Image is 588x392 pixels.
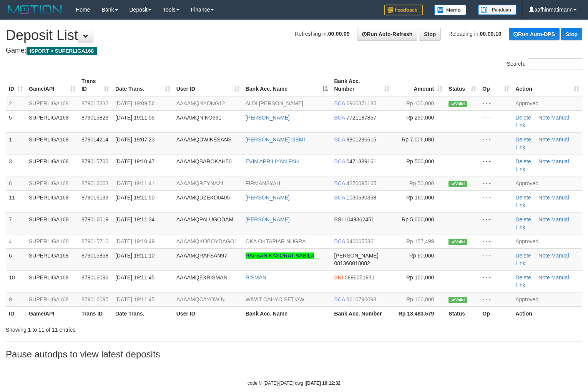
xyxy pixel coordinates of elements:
th: Amount: activate to sort column ascending [392,74,445,96]
h3: Pause autodps to view latest deposits [6,349,582,359]
td: - - - [479,96,512,111]
span: BNI [334,274,343,281]
span: Copy 6900371185 to clipboard [346,100,376,106]
td: - - - [479,270,512,292]
span: 879016095 [81,296,108,302]
span: Copy 3460655861 to clipboard [346,238,376,244]
span: [DATE] 19:11:50 [115,194,154,201]
a: [PERSON_NAME] [246,216,290,223]
td: 3 [6,154,26,176]
td: SUPERLIGA168 [26,176,78,190]
a: Note [538,216,550,223]
a: Note [538,136,550,143]
strong: [DATE] 19:12:32 [306,380,341,386]
span: 879015858 [81,252,108,259]
span: Valid transaction [448,181,467,187]
a: Run Auto-DPS [509,28,560,40]
span: ISPORT > SUPERLIGA168 [27,47,97,55]
a: OKA OKTAPIAR NUGRA [246,238,306,244]
a: Delete [515,115,531,121]
th: Bank Acc. Name: activate to sort column descending [243,74,331,96]
span: 879015332 [81,100,108,106]
th: Op [479,306,512,321]
span: [DATE] 19:09:56 [115,100,154,106]
td: SUPERLIGA168 [26,110,78,132]
h4: Game: [6,47,582,55]
span: Rp 7,006,080 [402,136,434,143]
input: Search: [528,58,582,70]
span: AAAAMQKOBOYDAGO1 [176,238,238,244]
td: Approved [512,234,582,248]
span: Rp 157,499 [406,238,434,244]
a: Delete [515,274,531,281]
td: 6 [6,248,26,270]
th: Action: activate to sort column ascending [512,74,582,96]
span: Rp 5,000,000 [402,216,434,223]
a: Manual Link [515,274,569,288]
td: 11 [6,190,26,212]
span: Rp 500,000 [406,158,434,164]
span: AAAAMQRAFSAN97 [176,252,227,259]
a: Run Auto-Refresh [357,28,417,41]
a: Manual Link [515,252,569,266]
span: [DATE] 19:11:45 [115,296,154,302]
a: FIRMANSYAH [246,180,281,186]
span: BCA [334,296,345,302]
td: 8 [6,176,26,190]
th: Op: activate to sort column ascending [479,74,512,96]
td: Approved [512,176,582,190]
span: Valid transaction [448,101,467,107]
a: Note [538,158,550,164]
span: Copy 0471389161 to clipboard [346,158,376,164]
th: Status [445,306,479,321]
td: SUPERLIGA168 [26,270,78,292]
td: SUPERLIGA168 [26,96,78,111]
td: - - - [479,110,512,132]
a: Manual Link [515,136,569,150]
span: [DATE] 19:11:10 [115,252,154,259]
span: [DATE] 19:10:47 [115,158,154,164]
td: 7 [6,212,26,234]
a: Manual Link [515,115,569,128]
span: [DATE] 19:07:23 [115,136,154,143]
td: 1 [6,132,26,154]
span: Valid transaction [448,239,467,245]
span: 879015823 [81,115,108,121]
span: BCA [334,238,345,244]
img: panduan.png [478,5,517,15]
span: [DATE] 19:11:45 [115,274,154,281]
span: AAAAMQCAYOWIN [176,296,225,302]
span: Refreshing in: [295,31,349,37]
span: Copy 7721187857 to clipboard [346,115,376,121]
td: - - - [479,176,512,190]
span: AAAAMQNIKO691 [176,115,222,121]
td: SUPERLIGA168 [26,248,78,270]
td: SUPERLIGA168 [26,292,78,306]
th: User ID [173,306,243,321]
span: Copy 8801286615 to clipboard [346,136,376,143]
a: Delete [515,252,531,259]
a: Delete [515,158,531,164]
span: AAAAMQPALUGODAM [176,216,233,223]
th: Trans ID [78,306,112,321]
div: Showing 1 to 11 of 11 entries [6,323,239,334]
th: Bank Acc. Name [243,306,331,321]
span: BCA [334,115,345,121]
td: 4 [6,234,26,248]
td: SUPERLIGA168 [26,212,78,234]
td: SUPERLIGA168 [26,154,78,176]
td: - - - [479,132,512,154]
span: Rp 160,000 [406,194,434,201]
a: Delete [515,136,531,143]
th: User ID: activate to sort column ascending [173,74,243,96]
span: AAAAMQDZEKO0405 [176,194,230,201]
h1: Deposit List [6,28,582,43]
a: Manual Link [515,194,569,208]
img: Feedback.jpg [384,5,423,15]
img: MOTION_logo.png [6,4,64,15]
span: [PERSON_NAME] [334,252,378,259]
span: BSI [334,216,343,223]
span: Valid transaction [448,297,467,303]
span: AAAAMQNYONG12 [176,100,225,106]
span: Copy 0896051931 to clipboard [345,274,375,281]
